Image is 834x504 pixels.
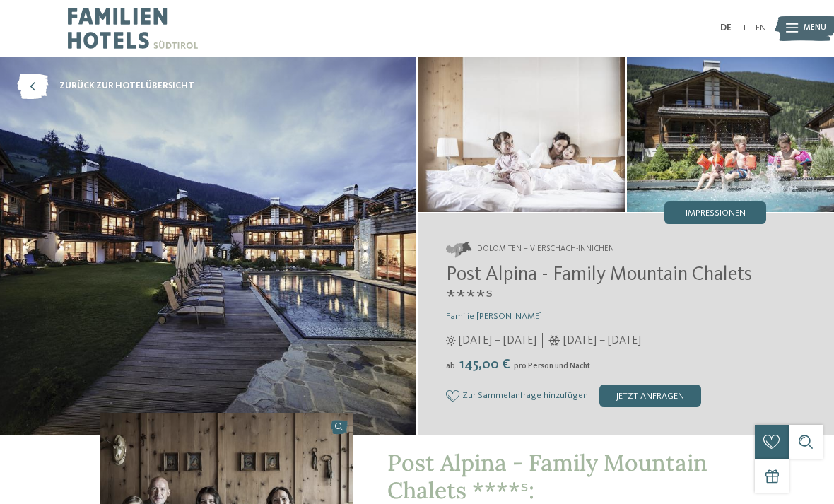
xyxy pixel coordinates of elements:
[457,358,512,372] span: 145,00 €
[563,333,641,348] span: [DATE] – [DATE]
[446,336,456,346] i: Öffnungszeiten im Sommer
[548,336,560,346] i: Öffnungszeiten im Winter
[477,244,614,255] span: Dolomiten – Vierschach-Innichen
[514,362,590,370] span: pro Person und Nacht
[17,74,194,99] a: zurück zur Hotelübersicht
[756,23,766,33] a: EN
[599,385,701,407] div: jetzt anfragen
[418,57,625,212] img: Das Familienhotel in Innichen mit Almdorf-Flair
[686,209,746,218] span: Impressionen
[59,80,194,93] span: zurück zur Hotelübersicht
[462,391,588,401] span: Zur Sammelanfrage hinzufügen
[740,23,747,33] a: IT
[446,265,752,309] span: Post Alpina - Family Mountain Chalets ****ˢ
[446,312,542,321] span: Familie [PERSON_NAME]
[459,333,536,348] span: [DATE] – [DATE]
[720,23,732,33] a: DE
[446,362,455,370] span: ab
[804,23,826,34] span: Menü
